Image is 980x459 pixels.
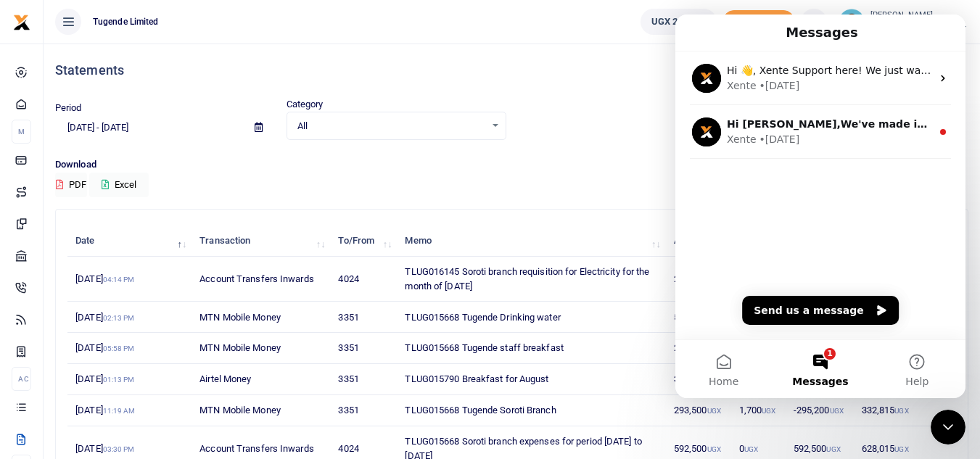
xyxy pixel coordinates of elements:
td: Account Transfers Inwards [192,257,330,302]
td: MTN Mobile Money [192,302,330,333]
button: Help [194,326,290,384]
td: 203,000 [666,257,731,302]
span: Add money [722,10,795,34]
li: Toup your wallet [722,10,795,34]
img: Profile image for Xente [17,103,46,132]
td: -295,200 [786,395,854,426]
small: UGX [894,445,908,453]
p: Download [55,157,968,173]
div: • [DATE] [84,64,125,79]
td: 3351 [330,302,397,333]
td: 293,500 [666,395,731,426]
td: TLUG016145 Soroti branch requisition for Electricity for the month of [DATE] [397,257,665,302]
a: logo-small logo-large logo-large [13,16,30,27]
small: UGX [762,407,775,415]
small: 02:13 PM [103,314,135,322]
img: logo-small [13,14,30,31]
button: Send us a message [67,281,223,310]
td: 30,000 [666,364,731,395]
li: Ac [12,367,31,391]
a: UGX 205,315 [641,9,717,35]
button: PDF [55,173,87,197]
td: 332,815 [854,395,957,426]
span: Home [33,362,63,372]
td: TLUG015790 Breakfast for August [397,364,665,395]
td: 4024 [330,257,397,302]
small: UGX [707,445,721,453]
small: [PERSON_NAME] [870,9,968,22]
small: 04:14 PM [103,276,135,284]
small: 01:13 PM [103,376,135,384]
td: 1,700 [731,395,786,426]
button: Messages [96,326,193,384]
iframe: Intercom live chat [675,15,965,398]
td: TLUG015668 Tugende staff breakfast [397,333,665,364]
th: Transaction: activate to sort column ascending [192,226,330,257]
a: profile-user [PERSON_NAME] Soroti Branch Account [839,9,968,35]
td: 3351 [330,395,397,426]
td: MTN Mobile Money [192,333,330,364]
li: M [12,120,31,144]
label: Category [287,97,324,112]
span: All [297,119,485,133]
small: UGX [830,407,844,415]
td: MTN Mobile Money [192,395,330,426]
td: [DATE] [67,302,192,333]
small: 05:58 PM [103,344,135,352]
small: 03:30 PM [103,445,135,453]
h4: Statements [55,62,968,78]
div: Xente [52,64,81,79]
div: • [DATE] [84,117,125,133]
span: Hi [PERSON_NAME],We've made it easier to get support! Use this chat to connect with our team in r... [52,104,947,115]
small: UGX [707,407,721,415]
td: TLUG015668 Tugende Soroti Branch [397,395,665,426]
small: UGX [744,445,758,453]
small: UGX [826,445,840,453]
td: TLUG015668 Tugende Drinking water [397,302,665,333]
td: [DATE] [67,333,192,364]
div: Xente [52,117,81,133]
th: To/From: activate to sort column ascending [330,226,397,257]
span: Help [230,362,253,372]
li: Wallet ballance [635,9,722,35]
th: Memo: activate to sort column ascending [397,226,665,257]
img: profile-user [839,9,865,35]
td: [DATE] [67,395,192,426]
button: Excel [89,173,149,197]
th: Date: activate to sort column descending [67,226,192,257]
label: Period [55,101,82,115]
th: Amount: activate to sort column ascending [666,226,731,257]
td: 3351 [330,333,397,364]
span: Messages [117,362,173,372]
span: Tugende Limited [87,15,165,28]
td: 56,000 [666,302,731,333]
iframe: Intercom live chat [931,410,965,444]
span: UGX 205,315 [651,15,706,29]
td: 3351 [330,364,397,395]
td: Airtel Money [192,364,330,395]
td: 240,000 [666,333,731,364]
small: UGX [894,407,908,415]
td: [DATE] [67,364,192,395]
input: select period [55,115,243,140]
small: 11:19 AM [103,407,136,415]
td: [DATE] [67,257,192,302]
